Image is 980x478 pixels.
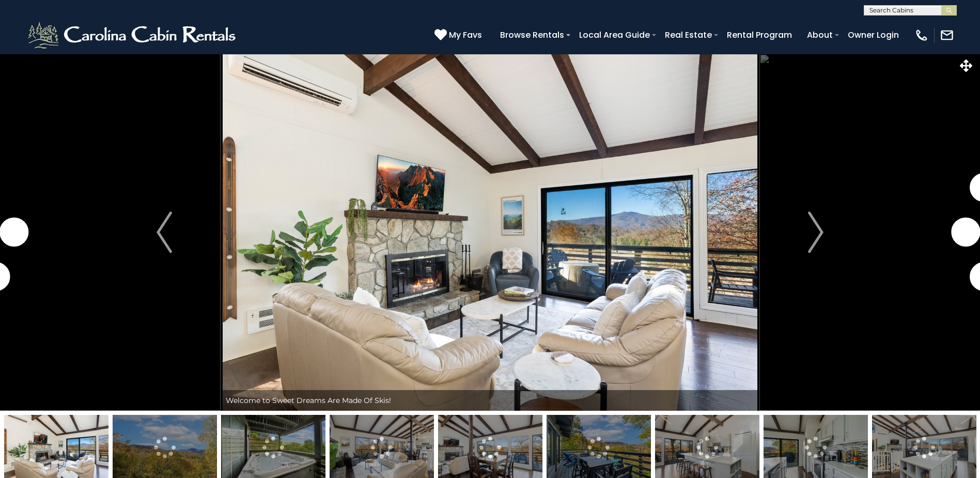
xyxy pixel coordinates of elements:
button: Next [759,54,872,411]
span: My Favs [449,28,482,41]
a: Rental Program [722,26,797,44]
a: About [802,26,838,44]
img: White-1-2.png [26,20,240,51]
button: Previous [108,54,221,411]
div: Welcome to Sweet Dreams Are Made Of Skis! [221,390,759,411]
a: Browse Rentals [495,26,569,44]
img: arrow [157,212,172,253]
a: Local Area Guide [574,26,655,44]
img: phone-regular-white.png [914,28,929,42]
a: Owner Login [843,26,904,44]
a: Real Estate [660,26,717,44]
a: My Favs [434,28,485,42]
img: mail-regular-white.png [940,28,954,42]
img: arrow [808,212,823,253]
